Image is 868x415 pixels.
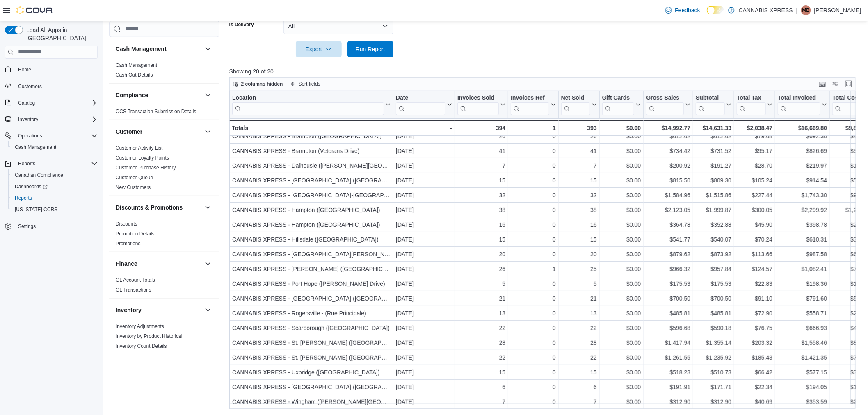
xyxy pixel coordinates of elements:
div: $0.00 [602,249,641,259]
button: Run Report [347,41,393,57]
button: Cash Management [116,44,201,52]
button: Reports [8,192,101,204]
span: Customer Loyalty Points [116,154,169,161]
div: $1,999.87 [696,205,731,215]
div: 0 [511,190,555,200]
div: $700.50 [696,294,731,303]
span: Reports [15,195,32,201]
div: 7 [561,161,597,171]
span: Customer Activity List [116,144,163,151]
div: 25 [561,264,597,274]
button: Settings [2,220,101,232]
div: $1,082.41 [778,264,827,274]
div: Gift Cards [602,94,634,102]
div: $0.00 [602,190,641,200]
button: Inventory [15,114,41,124]
button: Catalog [2,97,101,109]
div: $1,743.30 [778,190,827,200]
a: Dashboards [8,181,101,192]
span: MB [802,5,810,15]
h3: Inventory [116,306,142,314]
div: $95.17 [737,146,772,156]
a: Inventory Adjustments [116,323,164,329]
button: Finance [203,258,213,268]
button: Discounts & Promotions [116,203,201,211]
div: Invoices Sold [457,94,499,102]
div: [DATE] [396,176,452,185]
button: Inventory [2,114,101,125]
div: 0 [511,161,555,171]
a: Cash Management [11,142,59,152]
div: Gift Card Sales [602,94,634,115]
div: 394 [457,123,505,133]
div: $815.50 [646,176,690,185]
span: Catalog [15,98,98,108]
div: [DATE] [396,235,452,244]
span: Cash Management [15,144,56,150]
div: $700.50 [646,294,690,303]
a: Home [15,65,34,75]
div: 15 [457,235,505,244]
div: 0 [511,131,555,141]
div: Date [396,94,445,102]
div: $879.62 [646,249,690,259]
div: $2,299.92 [778,205,827,215]
div: $692.30 [778,131,827,141]
div: [DATE] [396,294,452,303]
button: Inventory [203,305,213,315]
div: 41 [561,146,597,156]
div: $1,584.96 [646,190,690,200]
span: Canadian Compliance [15,172,63,178]
div: 5 [561,279,597,289]
a: Promotions [116,240,141,246]
div: $91.10 [737,294,772,303]
button: Keyboard shortcuts [818,79,827,89]
div: 0 [511,294,555,303]
div: [DATE] [396,264,452,274]
span: Customers [15,81,98,91]
div: 26 [561,131,597,141]
div: $364.78 [646,220,690,230]
button: Invoices Sold [457,94,505,115]
span: Discounts [116,220,137,227]
button: Operations [15,131,46,141]
div: $966.32 [646,264,690,274]
div: Gross Sales [646,94,684,102]
input: Dark Mode [707,6,724,14]
p: | [796,5,798,15]
button: Reports [2,158,101,169]
div: 26 [457,264,505,274]
div: CANNABIS XPRESS - [GEOGRAPHIC_DATA]-[GEOGRAPHIC_DATA] ([GEOGRAPHIC_DATA]) [232,190,391,200]
a: New Customers [116,184,151,190]
button: Customer [116,127,201,135]
div: 32 [457,190,505,200]
span: Feedback [675,6,700,14]
div: Customer [109,143,219,195]
nav: Complex example [5,60,98,254]
span: GL Transactions [116,286,151,293]
button: Gift Cards [602,94,641,115]
button: Sort fields [287,79,324,89]
label: Is Delivery [229,21,254,28]
button: Total Invoiced [778,94,827,115]
div: $398.78 [778,220,827,230]
button: Invoices Ref [511,94,555,115]
div: Location [232,94,384,102]
span: Settings [15,221,98,231]
span: Operations [15,131,98,141]
div: $809.30 [696,176,731,185]
a: Inventory by Product Historical [116,333,183,339]
div: Cash Management [109,60,219,83]
button: Gross Sales [646,94,690,115]
span: Customer Queue [116,174,153,180]
a: GL Account Totals [116,277,155,283]
button: Net Sold [561,94,596,115]
a: OCS Transaction Submission Details [116,108,196,114]
button: Canadian Compliance [8,169,101,181]
a: Promotion Details [116,230,155,236]
div: 15 [561,235,597,244]
button: Subtotal [696,94,731,115]
div: $0.00 [602,220,641,230]
span: Washington CCRS [11,205,98,214]
div: $0.00 [602,235,641,244]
